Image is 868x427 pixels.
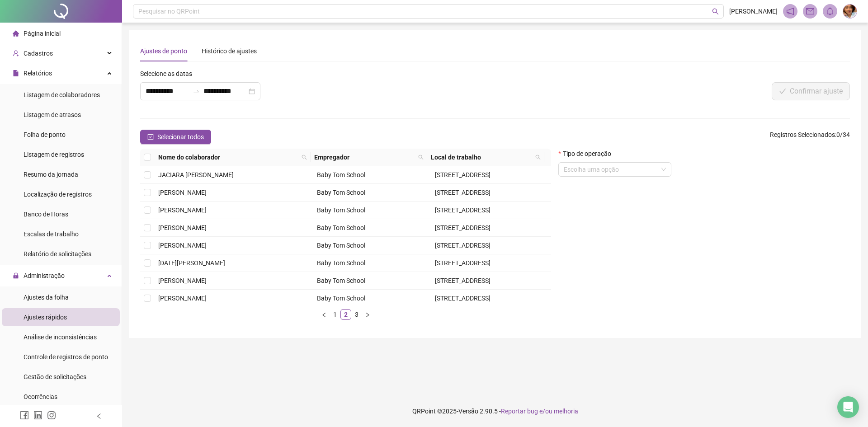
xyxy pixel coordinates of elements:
span: search [302,155,307,160]
span: Folha de ponto [24,131,66,138]
span: swap-right [193,88,200,95]
span: file [13,70,19,76]
span: Nome do colaborador [158,152,298,162]
span: Análise de inconsistências [24,333,97,341]
span: Ocorrências [24,393,57,400]
span: : 0 / 34 [770,130,850,144]
button: left [319,309,330,320]
span: Página inicial [24,30,61,37]
span: [PERSON_NAME] [158,277,207,284]
span: Listagem de colaboradores [24,91,100,99]
span: search [535,155,541,160]
a: 2 [341,310,351,319]
button: right [362,309,373,320]
div: Histórico de ajustes [202,46,257,56]
span: search [416,150,425,164]
span: Relatório de solicitações [24,250,91,258]
div: Open Intercom Messenger [837,396,859,418]
span: search [418,155,424,160]
span: Controle de registros de ponto [24,353,108,361]
span: Baby Tom School [317,259,365,267]
span: Ajustes da folha [24,294,69,301]
span: bell [826,7,834,15]
span: Resumo da jornada [24,171,78,178]
label: Tipo de operação [558,149,617,159]
li: Próxima página [362,309,373,320]
footer: QRPoint © 2025 - 2.90.5 - [122,395,868,427]
span: left [96,413,102,419]
a: 3 [352,310,362,319]
span: Localização de registros [24,191,92,198]
span: [STREET_ADDRESS] [435,295,491,302]
a: 1 [330,310,340,319]
span: [STREET_ADDRESS] [435,206,491,214]
span: Baby Tom School [317,224,365,231]
span: lock [13,272,19,279]
span: Baby Tom School [317,171,365,178]
span: [PERSON_NAME] [158,242,207,249]
span: linkedin [33,411,42,420]
span: Gestão de solicitações [24,373,86,380]
span: Reportar bug e/ou melhoria [501,408,578,415]
span: [PERSON_NAME] [158,206,207,214]
span: to [193,88,200,95]
span: search [533,150,542,164]
span: check-square [147,134,154,140]
span: Banco de Horas [24,211,68,218]
span: JACIARA [PERSON_NAME] [158,171,234,178]
img: 81251 [843,5,857,18]
span: [PERSON_NAME] [158,189,207,196]
span: [STREET_ADDRESS] [435,189,491,196]
span: search [300,150,309,164]
span: [PERSON_NAME] [158,295,207,302]
span: notification [786,7,794,15]
span: Baby Tom School [317,189,365,196]
span: [STREET_ADDRESS] [435,259,491,267]
span: Listagem de registros [24,151,84,158]
span: user-add [13,50,19,56]
span: [PERSON_NAME] [158,224,207,231]
span: Empregador [314,152,415,162]
span: facebook [20,411,29,420]
span: Versão [458,408,478,415]
span: [STREET_ADDRESS] [435,224,491,231]
span: search [712,8,719,15]
span: Baby Tom School [317,277,365,284]
span: Baby Tom School [317,242,365,249]
li: 2 [340,309,351,320]
span: [STREET_ADDRESS] [435,277,491,284]
span: home [13,30,19,37]
span: Administração [24,272,65,279]
span: Local de trabalho [431,152,532,162]
li: 3 [351,309,362,320]
span: Registros Selecionados [770,131,835,138]
span: Cadastros [24,50,53,57]
span: Ajustes rápidos [24,314,67,321]
span: left [321,312,327,318]
span: Selecionar todos [157,132,204,142]
span: Baby Tom School [317,206,365,214]
span: [PERSON_NAME] [729,6,778,16]
span: Relatórios [24,70,52,77]
button: Selecionar todos [140,130,211,144]
button: Confirmar ajuste [772,82,850,100]
span: [STREET_ADDRESS] [435,242,491,249]
span: right [365,312,370,318]
span: Escalas de trabalho [24,230,79,238]
div: Ajustes de ponto [140,46,187,56]
span: [DATE][PERSON_NAME] [158,259,225,267]
li: Página anterior [319,309,330,320]
span: mail [806,7,814,15]
span: [STREET_ADDRESS] [435,171,491,178]
label: Selecione as datas [140,69,198,79]
span: instagram [47,411,56,420]
span: Listagem de atrasos [24,111,81,118]
span: Baby Tom School [317,295,365,302]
